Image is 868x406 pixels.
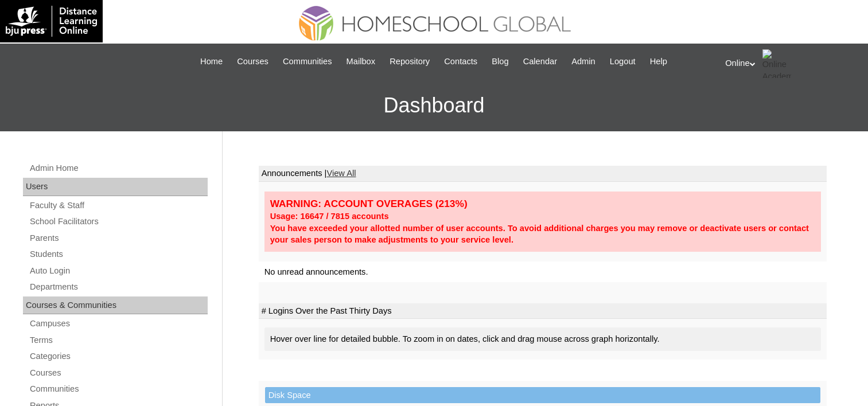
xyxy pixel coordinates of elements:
[270,222,815,246] div: You have exceeded your allotted number of user accounts. To avoid additional charges you may remo...
[265,387,820,404] td: Disk Space
[23,178,208,196] div: Users
[492,55,508,68] span: Blog
[384,55,435,68] a: Repository
[29,366,208,380] a: Courses
[264,327,821,351] div: Hover over line for detailed bubble. To zoom in on dates, click and drag mouse across graph horiz...
[444,55,477,68] span: Contacts
[390,55,430,68] span: Repository
[259,303,827,319] td: # Logins Over the Past Thirty Days
[438,55,483,68] a: Contacts
[270,197,815,210] div: WARNING: ACCOUNT OVERAGES (213%)
[523,55,557,68] span: Calendar
[762,49,791,78] img: Online Academy
[566,55,601,68] a: Admin
[610,55,636,68] span: Logout
[571,55,595,68] span: Admin
[725,49,857,78] div: Online
[644,55,673,68] a: Help
[23,296,208,315] div: Courses & Communities
[231,55,274,68] a: Courses
[237,55,268,68] span: Courses
[259,166,827,182] td: Announcements |
[6,6,97,37] img: logo-white.png
[6,80,862,131] h3: Dashboard
[517,55,563,68] a: Calendar
[29,264,208,278] a: Auto Login
[194,55,228,68] a: Home
[29,231,208,245] a: Parents
[283,55,332,68] span: Communities
[259,261,827,283] td: No unread announcements.
[277,55,338,68] a: Communities
[326,169,356,178] a: View All
[29,280,208,294] a: Departments
[29,247,208,261] a: Students
[29,333,208,348] a: Terms
[29,198,208,213] a: Faculty & Staff
[650,55,667,68] span: Help
[29,349,208,364] a: Categories
[341,55,382,68] a: Mailbox
[29,214,208,229] a: School Facilitators
[29,161,208,175] a: Admin Home
[270,212,389,221] strong: Usage: 16647 / 7815 accounts
[200,55,223,68] span: Home
[486,55,514,68] a: Blog
[29,382,208,396] a: Communities
[604,55,641,68] a: Logout
[347,55,376,68] span: Mailbox
[29,317,208,331] a: Campuses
